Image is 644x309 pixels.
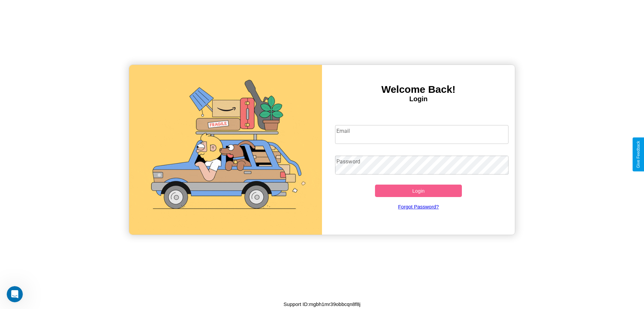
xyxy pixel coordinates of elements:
a: Forgot Password? [332,197,505,216]
button: Login [375,185,462,197]
h4: Login [322,95,515,103]
h3: Welcome Back! [322,84,515,95]
p: Support ID: mgbh1mr39obbcqn8f8j [283,300,360,309]
img: gif [129,65,322,235]
iframe: Intercom live chat [7,286,23,302]
div: Give Feedback [636,141,641,168]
